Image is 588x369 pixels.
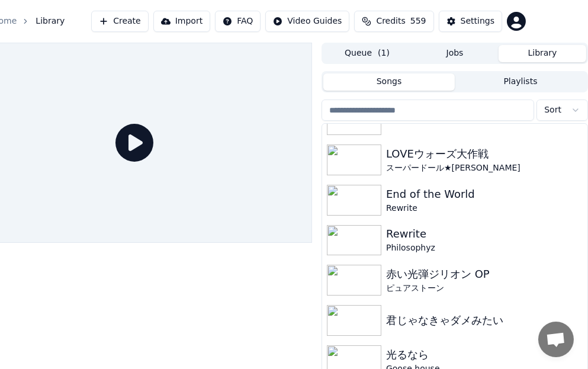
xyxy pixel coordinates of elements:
span: Sort [544,104,561,116]
div: スーパードール★[PERSON_NAME] [386,162,583,174]
div: 君じゃなきゃダメみたい [386,312,583,329]
span: ( 1 ) [378,47,390,59]
button: Playlists [455,73,586,91]
button: Queue [323,45,411,62]
button: Video Guides [265,11,349,32]
button: Songs [323,73,455,91]
span: Credits [376,15,405,27]
button: FAQ [215,11,261,32]
button: Credits559 [354,11,433,32]
div: LOVEウォーズ大作戦 [386,146,583,162]
button: Library [499,45,586,62]
button: Import [153,11,210,32]
div: Rewrite [386,203,583,214]
div: 赤い光弾ジリオン OP [386,266,583,283]
span: Library [36,15,65,27]
span: 559 [410,15,426,27]
button: Settings [439,11,502,32]
div: End of the World [386,186,583,203]
div: 光るなら [386,346,583,363]
div: ピュアストーン [386,283,583,294]
div: チャットを開く [538,322,574,357]
div: Settings [461,15,494,27]
button: Create [91,11,149,32]
div: Rewrite [386,226,583,242]
button: Jobs [411,45,499,62]
div: Philosophyz [386,242,583,254]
